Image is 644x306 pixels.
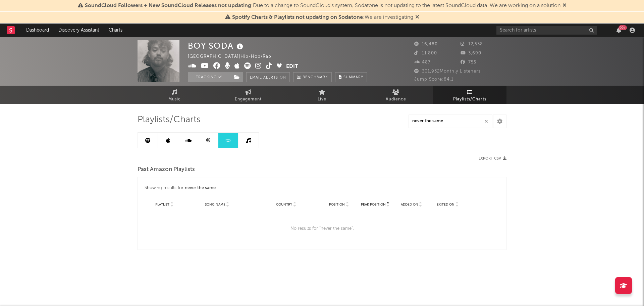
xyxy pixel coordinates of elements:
[280,76,286,80] em: On
[401,203,418,207] span: Added On
[433,86,506,104] a: Playlists/Charts
[85,3,251,8] span: SoundCloud Followers + New SoundCloud Releases not updating
[205,203,225,207] span: Song Name
[188,53,279,61] div: [GEOGRAPHIC_DATA] | Hip-Hop/Rap
[54,24,104,37] a: Discovery Assistant
[415,15,419,20] span: Dismiss
[461,42,483,46] span: 12,538
[343,76,363,79] span: Summary
[85,3,560,8] span: : Due to a change to SoundCloud's system, Sodatone is not updating to the latest SoundCloud data....
[562,3,567,8] span: Dismiss
[293,72,332,82] a: Benchmark
[414,69,481,74] span: 301,932 Monthly Listeners
[145,211,499,246] div: No results for " never the same ".
[619,25,627,30] div: 99 +
[359,86,433,104] a: Audience
[616,28,621,33] button: 99+
[437,203,454,207] span: Exited On
[235,95,262,103] span: Engagement
[285,86,359,104] a: Live
[104,24,127,37] a: Charts
[232,15,413,20] span: : We are investigating
[188,40,245,51] div: BOY SODA
[188,72,230,82] button: Tracking
[479,157,506,161] button: Export CSV
[246,72,290,82] button: Email AlertsOn
[21,24,54,37] a: Dashboard
[232,15,363,20] span: Spotify Charts & Playlists not updating on Sodatone
[461,51,481,55] span: 3,690
[453,95,486,103] span: Playlists/Charts
[409,115,492,128] input: Search Playlists/Charts
[329,203,345,207] span: Position
[335,72,367,82] button: Summary
[145,184,499,192] div: Showing results for
[185,184,216,192] div: never the same
[414,51,437,55] span: 11,800
[155,203,169,207] span: Playlist
[138,166,195,174] span: Past Amazon Playlists
[461,60,476,64] span: 755
[414,60,431,64] span: 487
[303,74,328,82] span: Benchmark
[211,86,285,104] a: Engagement
[138,86,211,104] a: Music
[286,62,298,71] button: Edit
[318,95,326,103] span: Live
[276,203,292,207] span: Country
[414,77,453,82] span: Jump Score: 84.1
[168,95,181,103] span: Music
[414,42,438,46] span: 16,480
[496,26,597,35] input: Search for artists
[361,203,386,207] span: Peak Position
[138,116,201,124] span: Playlists/Charts
[386,95,406,103] span: Audience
